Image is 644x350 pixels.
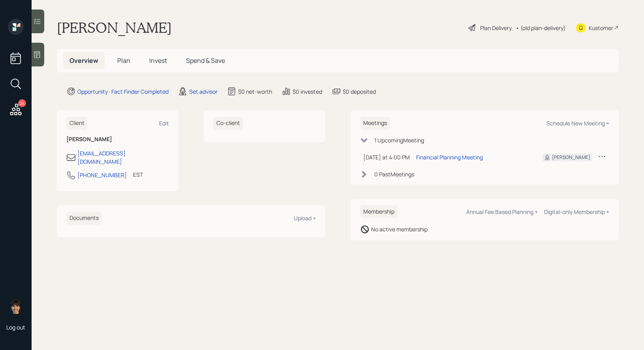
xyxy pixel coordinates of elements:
div: Digital-only Membership + [544,208,609,216]
h1: [PERSON_NAME] [57,19,172,36]
div: [DATE] at 4:00 PM [363,153,410,161]
div: Edit [159,119,169,127]
div: • (old plan-delivery) [516,24,566,32]
span: Plan [117,56,130,65]
div: Upload + [294,214,316,222]
h6: Co-client [213,117,243,130]
span: Spend & Save [186,56,225,65]
div: $0 invested [293,87,322,96]
h6: [PERSON_NAME] [66,136,169,143]
div: [EMAIL_ADDRESS][DOMAIN_NAME] [77,149,169,166]
div: [PERSON_NAME] [552,154,590,161]
div: No active membership [371,225,428,233]
div: $0 net-worth [238,87,272,96]
h6: Client [66,117,88,130]
div: Kustomer [589,24,613,32]
h6: Meetings [360,117,390,130]
span: Invest [149,56,167,65]
div: Financial Planning Meeting [416,153,483,161]
div: Schedule New Meeting + [546,119,609,127]
h6: Documents [66,212,102,225]
div: Plan Delivery [480,24,512,32]
img: treva-nostdahl-headshot.png [8,298,24,314]
div: Opportunity · Fact Finder Completed [77,87,169,96]
div: EST [133,170,143,179]
h6: Membership [360,205,398,218]
div: 1 Upcoming Meeting [374,136,424,144]
div: 0 Past Meeting s [374,170,414,178]
div: Set advisor [189,87,218,96]
div: Annual Fee Based Planning + [466,208,538,216]
span: Overview [69,56,98,65]
div: Log out [6,324,25,331]
div: [PHONE_NUMBER] [77,171,127,179]
div: $0 deposited [343,87,376,96]
div: 24 [18,99,26,107]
